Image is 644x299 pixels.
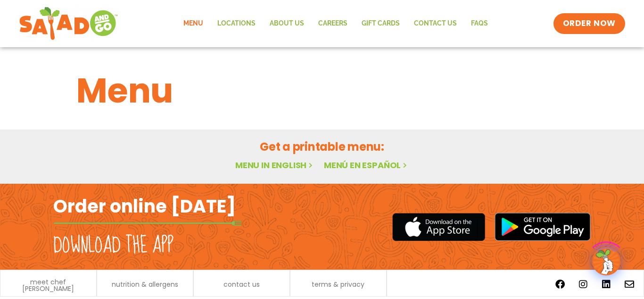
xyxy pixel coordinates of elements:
a: Menu [176,13,210,34]
a: Locations [210,13,263,34]
a: ORDER NOW [553,13,625,34]
a: About Us [263,13,311,34]
h2: Download the app [53,232,173,259]
a: contact us [223,281,260,288]
a: Careers [311,13,355,34]
a: Contact Us [407,13,464,34]
img: google_play [495,213,591,241]
a: meet chef [PERSON_NAME] [5,279,91,292]
a: Menu in English [235,159,314,171]
a: terms & privacy [312,281,364,288]
span: ORDER NOW [563,18,616,29]
h2: Order online [DATE] [53,195,236,218]
a: nutrition & allergens [112,281,178,288]
img: appstore [392,212,485,242]
img: new-SAG-logo-768×292 [19,5,118,43]
h2: Get a printable menu: [76,138,568,155]
a: GIFT CARDS [355,13,407,34]
a: Menú en español [324,159,409,171]
img: fork [53,221,242,226]
a: FAQs [464,13,495,34]
h1: Menu [76,65,568,116]
nav: Menu [176,13,495,34]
